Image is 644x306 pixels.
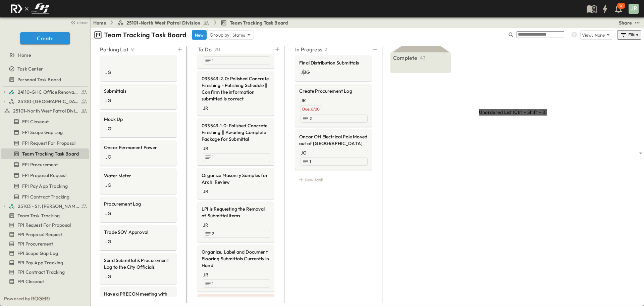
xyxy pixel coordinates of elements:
[1,116,89,127] div: test
[126,19,200,26] span: 25101-North West Patrol Division
[22,140,75,146] span: FPI Request For Proposal
[301,97,306,104] div: JR
[301,149,307,156] div: JG
[202,172,270,185] span: Organize Masonry Samples for Arch. Review
[131,46,134,53] p: 9
[93,19,292,26] nav: breadcrumbs
[17,269,65,275] span: FPI Contract Tracking
[203,145,208,152] div: JR
[1,248,89,259] div: test
[104,116,172,123] span: Mock Up
[230,19,288,26] span: Team Tracking Task Board
[212,58,213,63] span: 1
[18,89,79,95] span: 24110-GHC Office Renovations
[105,210,111,217] div: JG
[105,273,111,280] div: JG
[1,267,89,277] div: test
[1,238,89,249] div: test
[22,183,68,189] span: FPI Pay App Tracking
[17,65,43,72] span: Task Center
[1,276,89,287] div: test
[214,46,220,53] p: 20
[299,59,368,66] span: Final Distribution Submittals
[1,181,89,191] div: test
[1,87,89,97] div: test
[17,222,71,228] span: FPI Request For Proposal
[22,161,58,168] span: FPI Procurement
[1,159,89,170] div: test
[22,118,49,125] span: FPI Closeout
[212,231,214,236] span: 2
[1,220,89,230] div: test
[17,76,61,83] span: Personal Task Board
[302,106,311,112] span: Due:
[325,46,328,53] p: 3
[105,125,111,132] div: JG
[1,201,89,212] div: test
[202,75,270,102] span: 033543-2.0: Polished Concrete Finishing - Polishing Schedule || Confirm the information submitted...
[1,210,89,221] div: test
[633,19,641,27] button: test
[17,278,44,285] span: FPI Closeout
[595,32,605,38] p: None
[104,144,172,151] span: Oncor Permanent Power
[301,69,306,76] div: JB
[1,127,89,138] div: test
[310,159,311,164] span: 1
[479,109,547,116] div: Unordered List (Ctrl + Shift + 8)
[17,250,58,257] span: FPI Scope Gap Log
[1,138,89,148] div: test
[18,203,79,210] span: 25103 - St. [PERSON_NAME] Phase 2
[295,45,322,53] p: In Progress
[202,206,270,219] span: LPI is Requesting the Removal of Submittal items
[104,172,172,179] span: Water Meter
[17,291,33,297] span: Hidden
[77,19,88,26] span: close
[22,193,70,200] span: FPI Contract Tracking
[1,170,89,181] div: test
[582,32,593,38] p: View:
[105,238,111,245] div: JG
[104,30,186,40] p: Team Tracking Task Board
[1,257,89,268] div: test
[105,69,111,76] div: JG
[104,257,172,270] span: Send Submittal & Procurement Log to the City Officials
[212,281,213,286] span: 1
[629,4,639,14] div: JR
[1,191,89,202] div: test
[420,54,425,61] p: 43
[22,129,63,136] span: FPI Scope Gap Log
[104,229,172,235] span: Trade SOV Approval
[104,88,172,94] span: Submittals
[303,69,310,76] div: JG
[93,19,106,26] a: Home
[299,133,368,147] span: Oncor OH Electrical Pole Moved out of [GEOGRAPHIC_DATA]
[22,150,79,157] span: Team Tracking Task Board
[202,122,270,142] span: 033543-1.0: Polished Concrete Finishing || Awaiting Complete Package for Submittal
[192,30,207,40] button: New
[1,74,89,85] div: test
[104,201,172,207] span: Procurement Log
[210,32,231,38] p: Group by:
[100,45,128,53] p: Parking Lot
[17,231,62,238] span: FPI Proposal Request
[212,155,213,160] span: 1
[105,154,111,160] div: JG
[18,52,31,58] span: Home
[18,98,79,105] span: 25100-Vanguard Prep School
[203,222,208,228] div: JR
[203,271,208,278] div: JR
[620,31,639,39] div: Filter
[17,259,63,266] span: FPI Pay App Tracking
[202,249,270,269] span: Organize, Label and Document Flooring Submittals Currently in Hand
[203,188,208,195] div: JR
[295,175,372,184] div: New task
[105,182,111,188] div: JG
[311,106,320,112] span: 6/20
[299,88,368,94] span: Create Procurement Log
[104,291,172,304] span: Have a PRECON meeting with BP2 Trades
[1,148,89,159] div: test
[619,19,632,26] div: Share
[22,172,67,179] span: FPI Proposal Request
[310,116,312,121] span: 2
